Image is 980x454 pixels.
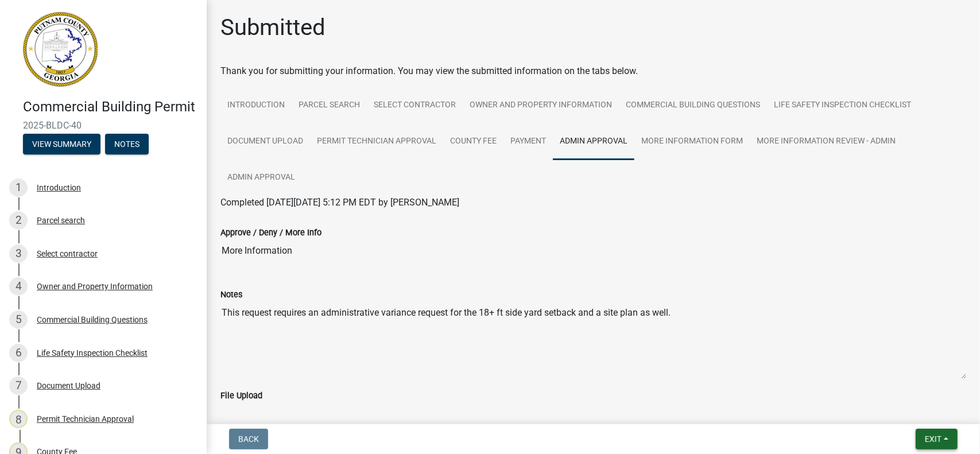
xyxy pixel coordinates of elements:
[23,140,100,149] wm-modal-confirm: Summary
[23,12,98,87] img: Putnam County, Georgia
[9,277,28,296] div: 4
[23,134,100,154] button: View Summary
[310,123,443,160] a: Permit Technician Approval
[767,87,918,124] a: Life Safety Inspection Checklist
[463,87,619,124] a: Owner and Property Information
[9,211,28,230] div: 2
[238,434,259,444] span: Back
[634,123,750,160] a: More Information Form
[37,216,85,224] div: Parcel search
[220,160,302,196] a: Admin Approval
[220,229,321,237] label: Approve / Deny / More Info
[367,87,463,124] a: Select contractor
[619,87,767,124] a: Commercial Building Questions
[23,120,184,131] span: 2025-BLDC-40
[220,301,966,379] textarea: This request requires an administrative variance request for the 18+ ft side yard setback and a s...
[37,415,134,423] div: Permit Technician Approval
[9,377,28,395] div: 7
[23,99,197,115] h4: Commercial Building Permit
[220,123,310,160] a: Document Upload
[443,123,503,160] a: County Fee
[105,140,149,149] wm-modal-confirm: Notes
[9,311,28,329] div: 5
[9,179,28,197] div: 1
[220,197,459,208] span: Completed [DATE][DATE] 5:12 PM EDT by [PERSON_NAME]
[292,87,367,124] a: Parcel search
[220,87,292,124] a: Introduction
[916,429,958,449] button: Exit
[37,382,100,390] div: Document Upload
[925,434,942,444] span: Exit
[503,123,553,160] a: Payment
[37,316,148,324] div: Commercial Building Questions
[220,392,262,400] label: File Upload
[9,344,28,362] div: 6
[750,123,902,160] a: More Information Review - Admin
[37,349,148,357] div: Life Safety Inspection Checklist
[9,245,28,263] div: 3
[220,14,326,41] h1: Submitted
[9,410,28,428] div: 8
[220,64,966,78] div: Thank you for submitting your information. You may view the submitted information on the tabs below.
[37,282,153,290] div: Owner and Property Information
[220,291,242,299] label: Notes
[105,134,149,154] button: Notes
[229,429,268,449] button: Back
[37,184,81,192] div: Introduction
[37,250,98,258] div: Select contractor
[553,123,634,160] a: Admin Approval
